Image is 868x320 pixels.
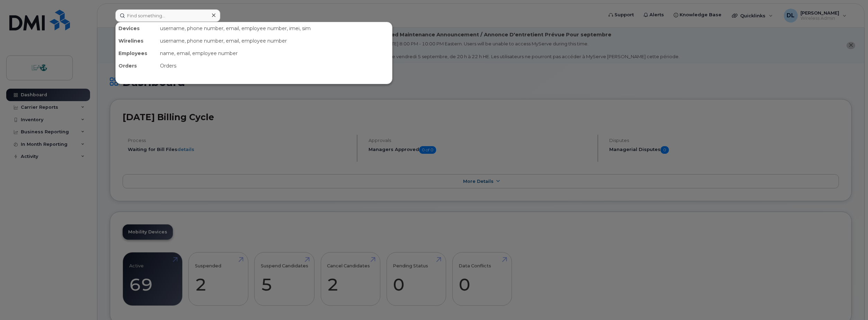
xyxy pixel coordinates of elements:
[157,47,392,60] div: name, email, employee number
[116,35,157,47] div: Wirelines
[157,35,392,47] div: username, phone number, email, employee number
[116,22,157,35] div: Devices
[157,22,392,35] div: username, phone number, email, employee number, imei, sim
[116,47,157,60] div: Employees
[157,60,392,72] div: Orders
[116,60,157,72] div: Orders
